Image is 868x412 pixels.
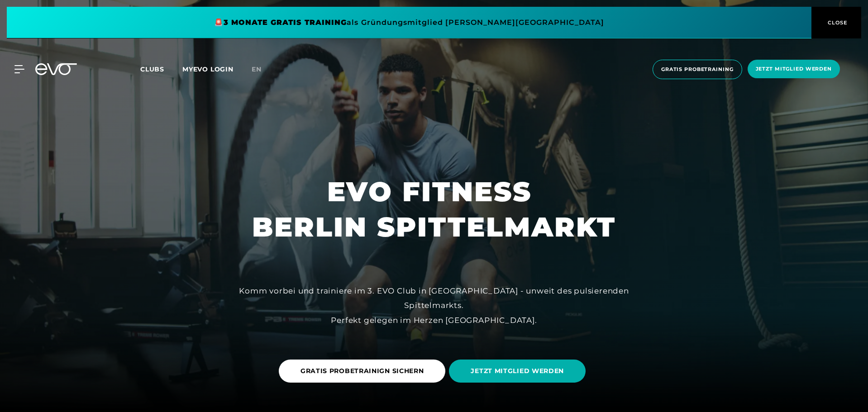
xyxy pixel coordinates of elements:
[745,60,843,79] a: Jetzt Mitglied werden
[252,65,262,73] span: en
[182,65,234,73] a: MYEVO LOGIN
[825,19,848,27] span: CLOSE
[230,284,638,327] div: Komm vorbei und trainiere im 3. EVO Club in [GEOGRAPHIC_DATA] - unweit des pulsierenden Spittelma...
[449,353,589,389] a: JETZT MITGLIED WERDEN
[661,66,734,73] span: Gratis Probetraining
[811,7,861,38] button: CLOSE
[252,174,616,245] h1: EVO FITNESS BERLIN SPITTELMARKT
[252,64,272,75] a: en
[300,366,424,376] span: GRATIS PROBETRAINIGN SICHERN
[756,65,832,73] span: Jetzt Mitglied werden
[140,65,164,73] span: Clubs
[650,60,745,79] a: Gratis Probetraining
[279,353,449,389] a: GRATIS PROBETRAINIGN SICHERN
[471,366,564,376] span: JETZT MITGLIED WERDEN
[140,65,182,73] a: Clubs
